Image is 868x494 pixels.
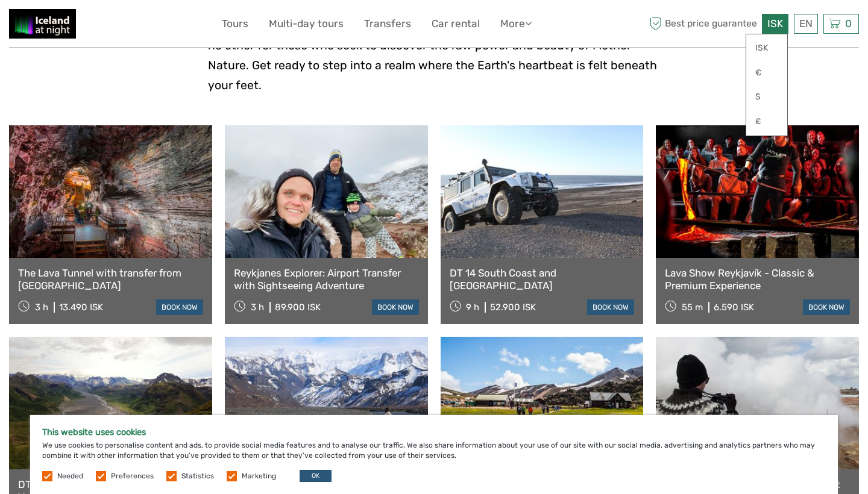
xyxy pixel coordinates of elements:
a: Transfers [364,15,411,33]
span: ISK [767,17,783,30]
div: 13.490 ISK [59,302,103,313]
a: Lava Show Reykjavík - Classic & Premium Experience [665,267,850,292]
a: Reykjanes Explorer: Airport Transfer with Sightseeing Adventure [234,267,419,292]
a: book now [372,299,419,315]
a: book now [156,299,203,315]
a: Multi-day tours [269,15,344,33]
img: 2375-0893e409-a1bb-4841-adb0-b7e32975a913_logo_small.jpg [9,9,76,39]
span: 9 h [466,302,479,313]
a: More [500,15,532,33]
a: ISK [746,37,787,59]
a: Tours [222,15,248,33]
span: 3 h [35,302,48,313]
button: OK [300,470,332,482]
a: € [746,62,787,84]
a: book now [587,299,634,315]
a: £ [746,111,787,133]
p: We're away right now. Please check back later! [17,21,136,31]
div: EN [794,14,818,34]
h5: This website uses cookies [42,427,826,437]
label: Needed [57,471,83,481]
div: 89.900 ISK [275,302,321,313]
a: DT 14 South Coast and [GEOGRAPHIC_DATA] [450,267,635,292]
label: Statistics [181,471,214,481]
span: 55 m [682,302,703,313]
div: We use cookies to personalise content and ads, to provide social media features and to analyse ou... [30,415,838,494]
a: The Lava Tunnel with transfer from [GEOGRAPHIC_DATA] [18,267,203,292]
div: 52.900 ISK [490,302,536,313]
span: 3 h [251,302,264,313]
button: Open LiveChat chat widget [139,19,153,33]
a: $ [746,86,787,108]
label: Preferences [111,471,154,481]
label: Marketing [242,471,276,481]
span: 0 [843,17,854,30]
a: book now [803,299,850,315]
span: Best price guarantee [647,14,759,34]
a: Car rental [432,15,480,33]
div: 6.590 ISK [714,302,754,313]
